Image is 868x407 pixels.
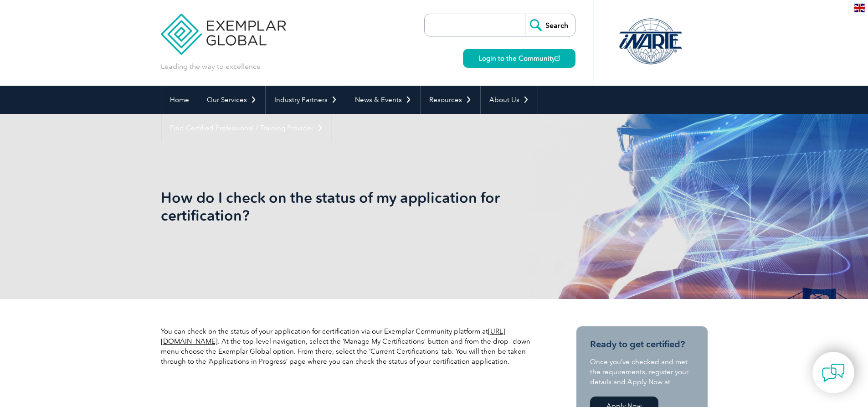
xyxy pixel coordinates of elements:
h3: Ready to get certified? [590,339,694,350]
img: contact-chat.png [822,361,845,384]
img: open_square.png [555,56,560,61]
a: Find Certified Professional / Training Provider [161,114,332,142]
p: Once you’ve checked and met the requirements, register your details and Apply Now at [590,357,694,387]
p: Leading the way to excellence [161,62,261,72]
a: Our Services [198,86,265,114]
a: Login to the Community [463,49,575,68]
h1: How do I check on the status of my application for certification? [161,189,511,224]
a: About Us [481,86,538,114]
p: You can check on the status of your application for certification via our Exemplar Community plat... [161,326,544,366]
a: Resources [421,86,480,114]
a: Home [161,86,198,114]
a: Industry Partners [266,86,346,114]
input: Search [525,14,575,36]
img: en [854,4,865,12]
a: News & Events [346,86,420,114]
